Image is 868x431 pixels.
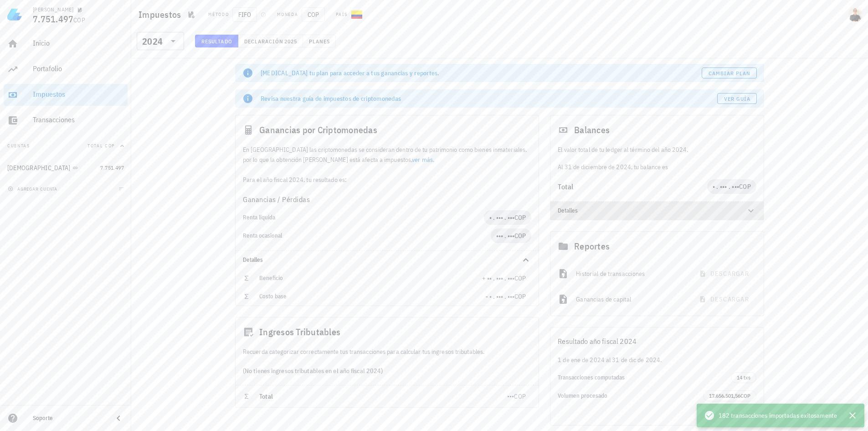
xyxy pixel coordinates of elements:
[100,164,124,171] span: 7.751.497
[236,145,539,185] div: En [GEOGRAPHIC_DATA] las criptomonedas se consideran dentro de tu patrimonio como bienes inmateri...
[302,7,325,22] span: COP
[10,186,57,192] span: agregar cuenta
[236,317,539,347] div: Ingresos Tributables
[261,69,440,77] span: [MEDICAL_DATA] tu plan para acceder a tus ganancias y reportes.
[142,37,163,46] div: 2024
[558,392,703,400] div: Volumen procesado
[7,7,22,22] img: LedgiFi
[514,292,526,301] span: COP
[709,392,740,399] span: 17.656.501,56
[33,64,124,73] div: Portafolio
[4,109,128,131] a: Transacciones
[33,115,124,124] div: Transacciones
[261,94,717,103] div: Revisa nuestra guía de impuestos de criptomonedas
[550,232,764,261] div: Reportes
[259,274,283,282] span: Beneficio
[558,183,707,190] div: Total
[308,38,330,45] span: Planes
[243,256,509,264] div: Detalles
[702,68,757,78] a: Cambiar plan
[486,292,514,301] span: - • . ••• . •••
[236,347,539,357] div: Recuerda categorizar correctamente tus transacciones para calcular tus ingresos tributables.
[259,392,273,400] span: Total
[724,95,751,102] span: Ver guía
[576,264,686,284] div: Historial de transacciones
[514,213,526,222] span: COP
[33,6,73,13] div: [PERSON_NAME]
[236,251,539,269] div: Detalles
[73,16,85,24] span: COP
[514,392,526,400] span: COP
[550,355,764,365] div: 1 de ene de 2024 al 31 de dic de 2024.
[259,292,287,300] span: Costo base
[232,7,257,22] span: FIFO
[739,182,751,191] span: COP
[236,115,539,145] div: Ganancias por Criptomonedas
[201,38,232,45] span: Resultado
[489,213,514,222] span: • . ••• . •••
[482,274,514,282] span: + •• . ••• . •••
[33,13,73,25] span: 7.751.497
[7,164,71,172] div: [DEMOGRAPHIC_DATA]
[195,35,238,47] button: Resultado
[277,11,298,18] div: Moneda
[558,374,731,381] div: Transacciones computadas
[550,327,764,355] div: Resultado año fiscal 2024
[4,33,128,55] a: Inicio
[208,11,229,18] div: Método
[558,145,756,155] p: El valor total de tu ledger al término del año 2024.
[137,32,184,50] div: 2024
[4,58,128,80] a: Portafolio
[236,357,539,385] div: (No tienes ingresos tributables en el año fiscal 2024)
[351,9,362,20] div: CO-icon
[550,145,764,172] div: Al 31 de diciembre de 2024, tu balance es
[5,184,62,193] button: agregar cuenta
[848,7,863,22] div: avatar
[87,143,115,149] span: Total COP
[303,35,336,47] button: Planes
[4,135,128,157] button: CuentasTotal COP
[4,157,128,179] a: [DEMOGRAPHIC_DATA] 7.751.497
[412,156,433,164] a: ver más
[284,38,297,45] span: 2025
[717,93,757,104] a: Ver guía
[243,194,310,205] span: Ganancias / Pérdidas
[4,84,128,106] a: Impuestos
[507,392,514,400] span: •••
[550,202,764,220] div: Detalles
[558,207,734,214] div: Detalles
[139,7,185,22] h1: Impuestos
[244,38,284,45] span: Declaración
[514,232,526,240] span: COP
[243,232,491,239] div: Renta ocasional
[719,410,837,421] span: 182 transacciones importadas exitosamente
[33,39,124,47] div: Inicio
[576,289,686,309] div: Ganancias de capital
[550,115,764,145] div: Balances
[238,35,303,47] button: Declaración 2025
[496,232,514,240] span: ••• . •••
[737,373,750,383] span: 14 txs
[740,392,750,399] span: COP
[708,70,751,77] span: Cambiar plan
[243,214,484,221] div: Renta liquida
[33,415,106,422] div: Soporte
[33,90,124,99] div: Impuestos
[514,274,526,282] span: COP
[336,11,348,18] div: País
[713,182,739,191] span: • . ••• . •••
